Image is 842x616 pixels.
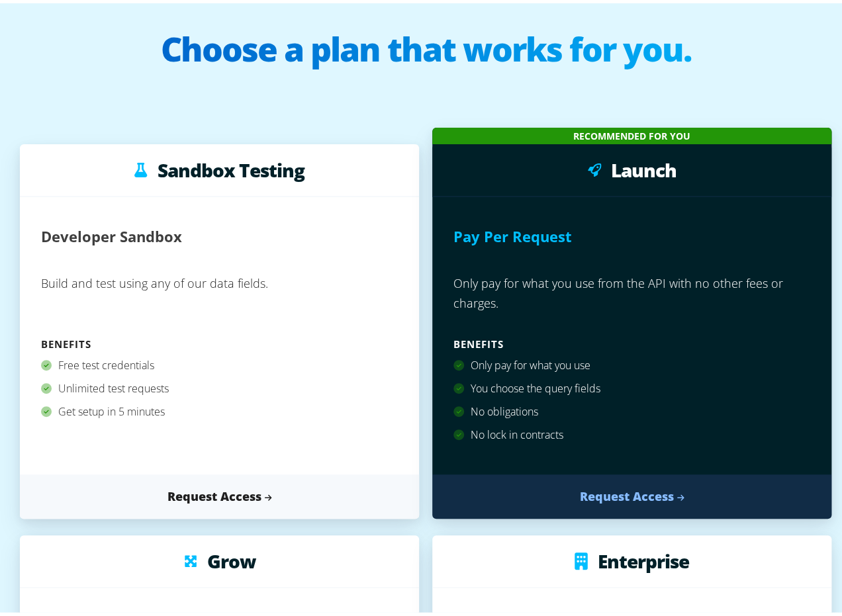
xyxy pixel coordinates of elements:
div: No lock in contracts [453,420,810,443]
div: Recommended for you [432,124,831,141]
h3: Sandbox Testing [158,157,304,177]
h3: Launch [611,157,677,177]
p: Build and test using any of our data fields. [41,265,398,331]
h3: Grow [207,548,256,568]
h1: Choose a plan that works for you. [13,29,838,82]
a: Request Access [432,471,831,515]
div: Unlimited test requests [41,374,398,397]
p: Only pay for what you use from the API with no other fees or charges. [453,265,810,331]
div: Free test credentials [41,351,398,374]
h2: Pay Per Request [453,215,572,251]
h3: Enterprise [598,548,689,568]
a: Request Access [20,471,419,515]
div: Only pay for what you use [453,351,810,374]
div: Get setup in 5 minutes [41,397,398,420]
h2: Developer Sandbox [41,215,182,251]
div: You choose the query fields [453,374,810,397]
div: No obligations [453,397,810,420]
